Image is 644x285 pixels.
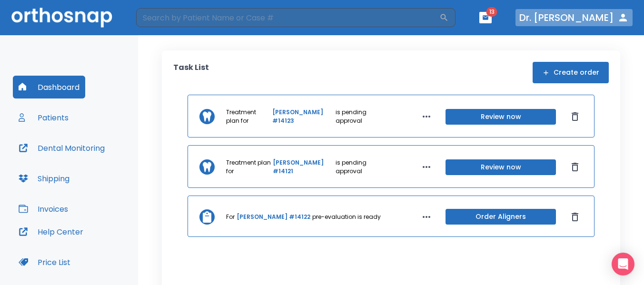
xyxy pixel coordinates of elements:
button: Dashboard [13,76,85,98]
button: Shipping [13,167,75,190]
a: [PERSON_NAME] #14122 [237,213,310,221]
p: Task List [173,62,209,83]
button: Dismiss [567,109,583,124]
button: Create order [533,62,609,83]
button: Order Aligners [446,209,556,225]
span: 13 [486,7,497,17]
p: is pending approval [336,108,385,125]
button: Invoices [13,197,74,220]
img: Orthosnap [11,8,112,27]
button: Review now [446,159,556,175]
a: [PERSON_NAME] #14123 [272,108,334,125]
button: Dr. [PERSON_NAME] [515,9,633,26]
button: Patients [13,106,74,129]
p: Treatment plan for [226,158,271,176]
button: Price List [13,251,76,274]
button: Help Center [13,220,89,243]
a: [PERSON_NAME] #14121 [273,158,334,176]
button: Dismiss [567,209,583,225]
button: Dental Monitoring [13,137,110,159]
input: Search by Patient Name or Case # [136,8,439,27]
p: pre-evaluation is ready [312,213,381,221]
div: Open Intercom Messenger [612,253,634,275]
button: Dismiss [567,159,583,175]
p: Treatment plan for [226,108,270,125]
p: For [226,213,235,221]
button: Review now [446,109,556,125]
p: is pending approval [336,158,385,176]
